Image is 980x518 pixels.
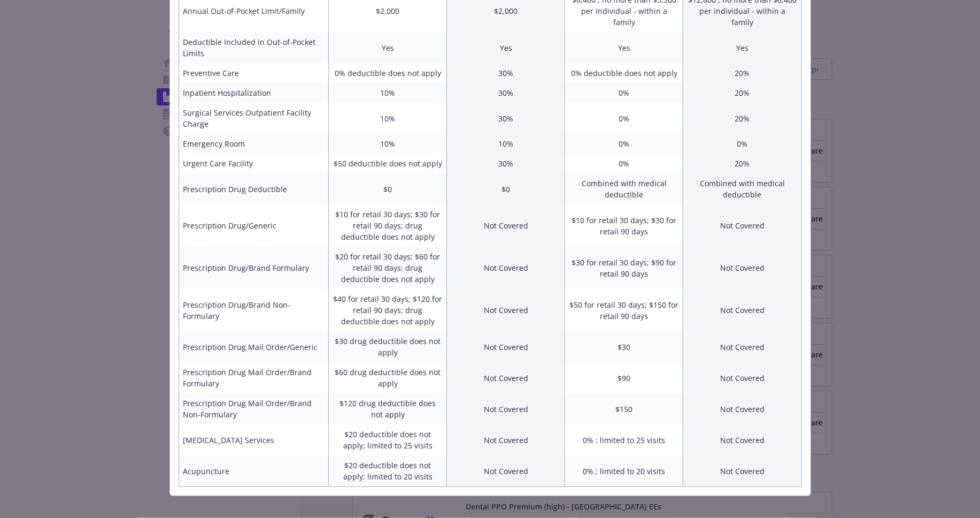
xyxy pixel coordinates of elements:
[447,63,565,83] td: 30%
[329,83,447,103] td: 10%
[447,247,565,289] td: Not Covered
[179,134,329,154] td: Emergency Room
[447,362,565,393] td: Not Covered
[179,154,329,173] td: Urgent Care Facility
[329,289,447,331] td: $40 for retail 30 days; $120 for retail 90 days; drug deductible does not apply
[683,204,801,247] td: Not Covered
[565,393,683,424] td: $150
[447,173,565,204] td: $0
[179,63,329,83] td: Preventive Care
[565,455,683,487] td: 0% ; limited to 20 visits
[447,204,565,247] td: Not Covered
[179,362,329,393] td: Prescription Drug Mail Order/Brand Formulary
[683,134,801,154] td: 0%
[565,154,683,173] td: 0%
[565,103,683,134] td: 0%
[447,154,565,173] td: 30%
[683,63,801,83] td: 20%
[329,247,447,289] td: $20 for retail 30 days; $60 for retail 90 days; drug deductible does not apply
[565,173,683,204] td: Combined with medical deductible
[565,362,683,393] td: $90
[447,393,565,424] td: Not Covered
[683,83,801,103] td: 20%
[329,204,447,247] td: $10 for retail 30 days; $30 for retail 90 days; drug deductible does not apply
[447,103,565,134] td: 30%
[565,134,683,154] td: 0%
[683,362,801,393] td: Not Covered
[329,63,447,83] td: 0% deductible does not apply
[179,289,329,331] td: Prescription Drug/Brand Non-Formulary
[447,331,565,362] td: Not Covered
[683,424,801,455] td: Not Covered
[179,32,329,63] td: Deductible Included in Out-of-Pocket Limits
[565,32,683,63] td: Yes
[329,173,447,204] td: $0
[683,103,801,134] td: 20%
[329,424,447,455] td: $20 deductible does not apply; limited to 25 visits
[179,103,329,134] td: Surgical Services Outpatient Facility Charge
[179,424,329,455] td: [MEDICAL_DATA] Services
[329,103,447,134] td: 10%
[179,455,329,487] td: Acupuncture
[329,32,447,63] td: Yes
[565,331,683,362] td: $30
[447,424,565,455] td: Not Covered
[447,455,565,487] td: Not Covered
[683,455,801,487] td: Not Covered
[179,331,329,362] td: Prescription Drug Mail Order/Generic
[329,134,447,154] td: 10%
[329,455,447,487] td: $20 deductible does not apply; limited to 20 visits
[565,204,683,247] td: $10 for retail 30 days; $30 for retail 90 days
[447,289,565,331] td: Not Covered
[447,134,565,154] td: 10%
[179,173,329,204] td: Prescription Drug Deductible
[683,331,801,362] td: Not Covered
[329,154,447,173] td: $50 deductible does not apply
[565,83,683,103] td: 0%
[329,362,447,393] td: $60 drug deductible does not apply
[329,393,447,424] td: $120 drug deductible does not apply
[683,289,801,331] td: Not Covered
[683,393,801,424] td: Not Covered
[179,247,329,289] td: Prescription Drug/Brand Formulary
[179,83,329,103] td: Inpatient Hospitalization
[565,289,683,331] td: $50 for retail 30 days; $150 for retail 90 days
[683,154,801,173] td: 20%
[447,83,565,103] td: 30%
[179,393,329,424] td: Prescription Drug Mail Order/Brand Non-Formulary
[179,204,329,247] td: Prescription Drug/Generic
[565,247,683,289] td: $30 for retail 30 days; $90 for retail 90 days
[329,331,447,362] td: $30 drug deductible does not apply
[683,173,801,204] td: Combined with medical deductible
[565,424,683,455] td: 0% ; limited to 25 visits
[683,247,801,289] td: Not Covered
[447,32,565,63] td: Yes
[565,63,683,83] td: 0% deductible does not apply
[683,32,801,63] td: Yes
